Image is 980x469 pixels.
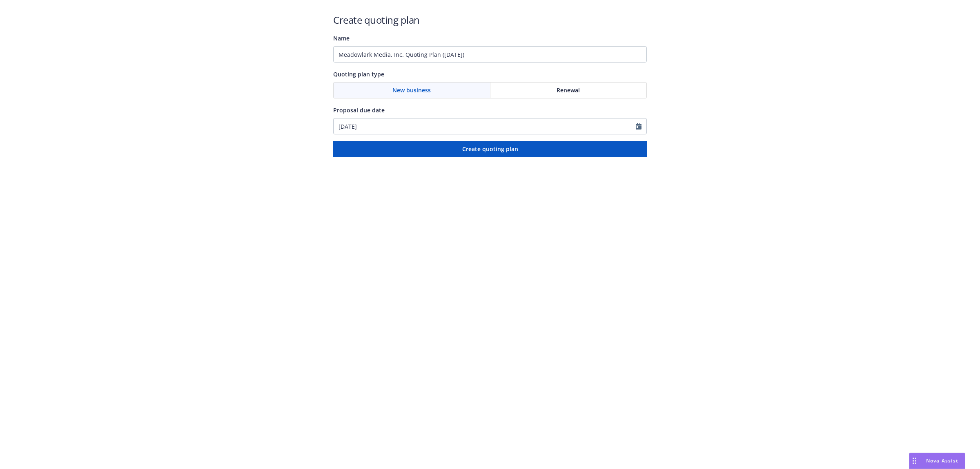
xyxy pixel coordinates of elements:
svg: Calendar [636,123,641,130]
span: Proposal due date [333,106,385,114]
button: Nova Assist [909,453,965,469]
input: Quoting plan name [333,46,647,63]
span: Quoting plan type [333,70,384,78]
input: MM/DD/YYYY [334,118,636,134]
button: Create quoting plan [333,141,647,157]
h1: Create quoting plan [333,13,647,27]
span: Nova Assist [926,457,958,464]
span: Create quoting plan [462,145,518,153]
div: Drag to move [909,453,920,469]
span: Name [333,34,350,42]
span: New business [392,86,431,94]
span: Renewal [557,86,580,94]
